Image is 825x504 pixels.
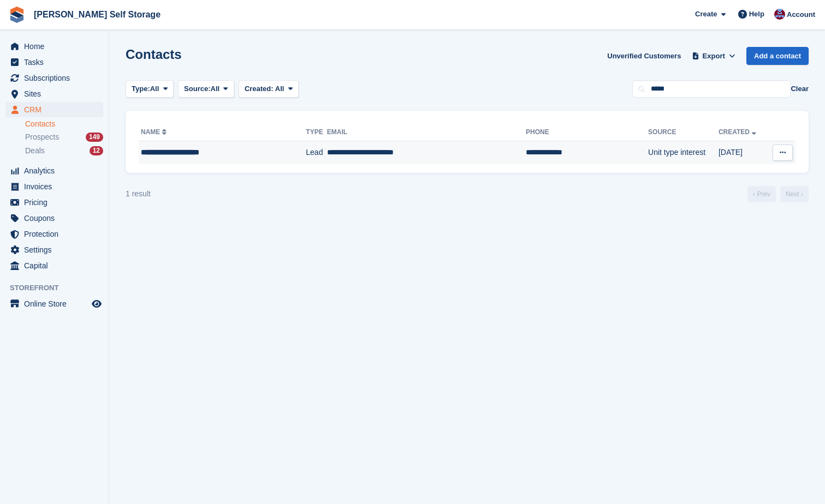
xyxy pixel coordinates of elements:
td: Lead [306,141,327,164]
a: Next [780,186,809,202]
a: Unverified Customers [603,47,685,65]
a: menu [5,102,103,117]
a: Deals 12 [25,145,103,157]
button: Type: All [126,80,174,98]
img: stora-icon-8386f47178a22dfd0bd8f6a31ec36ba5ce8667c1dd55bd0f319d3a0aa187defe.svg [9,7,25,23]
td: Unit type interest [648,141,719,164]
span: Analytics [24,163,90,178]
span: Source: [184,83,210,94]
span: Type: [132,83,150,94]
span: Prospects [25,132,59,142]
a: menu [5,39,103,54]
span: Home [24,39,90,54]
span: All [150,83,159,94]
a: Previous [747,186,776,202]
div: 12 [90,146,103,155]
span: Subscriptions [24,70,90,86]
a: [PERSON_NAME] Self Storage [29,5,165,23]
span: Sites [24,86,90,101]
span: Online Store [24,296,90,311]
a: menu [5,55,103,70]
span: CRM [24,102,90,117]
a: menu [5,258,103,273]
span: Invoices [24,179,90,194]
a: Contacts [25,119,103,129]
a: Add a contact [746,47,809,65]
h1: Contacts [126,47,182,62]
a: menu [5,296,103,311]
th: Email [327,124,526,141]
button: Source: All [178,80,234,98]
span: Created: [245,85,274,93]
a: menu [5,242,103,257]
span: Protection [24,226,90,242]
a: menu [5,195,103,210]
button: Created: All [239,80,299,98]
a: Created [719,128,758,136]
a: Preview store [90,297,103,310]
a: menu [5,70,103,86]
span: Settings [24,242,90,257]
a: menu [5,86,103,101]
a: Prospects 149 [25,131,103,143]
th: Phone [526,124,648,141]
a: Name [141,128,169,136]
th: Source [648,124,719,141]
div: 1 result [126,188,151,200]
a: menu [5,163,103,178]
span: Create [695,9,717,20]
div: 149 [86,133,103,142]
span: Help [749,9,764,20]
span: Capital [24,258,90,273]
span: Storefront [10,283,109,293]
span: Coupons [24,211,90,226]
button: Clear [791,83,809,94]
span: All [211,83,220,94]
nav: Page [745,186,811,202]
span: Export [703,51,725,62]
a: menu [5,179,103,194]
span: Deals [25,146,45,156]
span: Account [787,9,815,20]
td: [DATE] [719,141,768,164]
span: Tasks [24,55,90,70]
th: Type [306,124,327,141]
span: Pricing [24,195,90,210]
span: All [275,85,284,93]
a: menu [5,211,103,226]
img: Tracy Bailey [774,9,785,20]
button: Export [690,47,738,65]
a: menu [5,226,103,242]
